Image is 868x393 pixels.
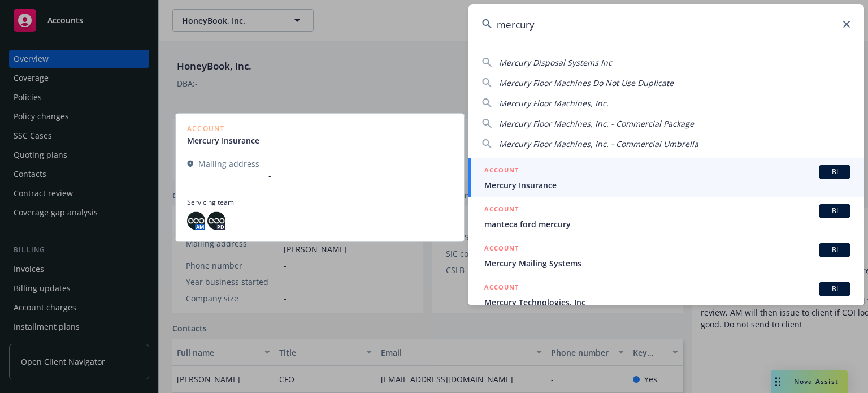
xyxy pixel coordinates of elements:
a: ACCOUNTBImanteca ford mercury [468,197,864,236]
a: ACCOUNTBIMercury Insurance [468,158,864,197]
h5: ACCOUNT [484,204,519,217]
a: ACCOUNTBIMercury Technologies, Inc [468,275,864,314]
span: Mercury Floor Machines, Inc. - Commercial Umbrella [499,139,698,149]
span: Mercury Insurance [484,179,850,191]
span: Mercury Floor Machines Do Not Use Duplicate [499,77,674,88]
span: Mercury Floor Machines, Inc. [499,98,609,109]
span: Mercury Mailing Systems [484,257,850,269]
span: BI [823,284,846,294]
span: manteca ford mercury [484,218,850,230]
span: BI [823,167,846,177]
span: BI [823,206,846,216]
span: Mercury Floor Machines, Inc. - Commercial Package [499,118,694,129]
input: Search... [468,4,864,45]
span: Mercury Technologies, Inc [484,296,850,308]
h5: ACCOUNT [484,165,519,178]
span: BI [823,245,846,255]
span: Mercury Disposal Systems Inc [499,57,612,68]
a: ACCOUNTBIMercury Mailing Systems [468,236,864,275]
h5: ACCOUNT [484,282,519,295]
h5: ACCOUNT [484,243,519,256]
